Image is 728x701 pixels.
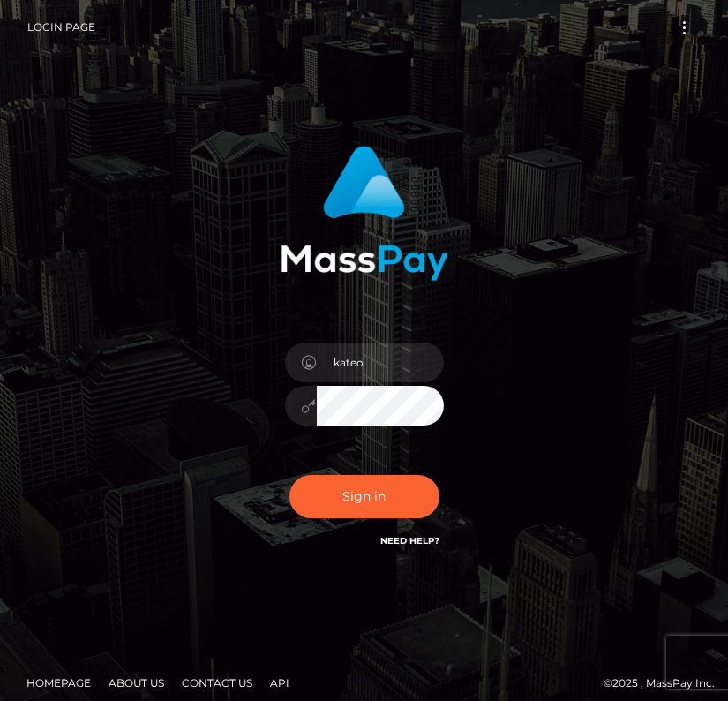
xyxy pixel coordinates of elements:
[13,674,715,693] div: © 2025 , MassPay Inc.
[281,146,448,281] img: MassPay Login
[175,669,259,697] a: Contact Us
[380,535,439,546] a: Need Help?
[101,669,171,697] a: About Us
[19,669,98,697] a: Homepage
[668,16,701,40] button: Toggle navigation
[27,9,95,46] a: Login Page
[317,343,444,382] input: Username...
[289,475,439,518] button: Sign in
[263,669,296,697] a: API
